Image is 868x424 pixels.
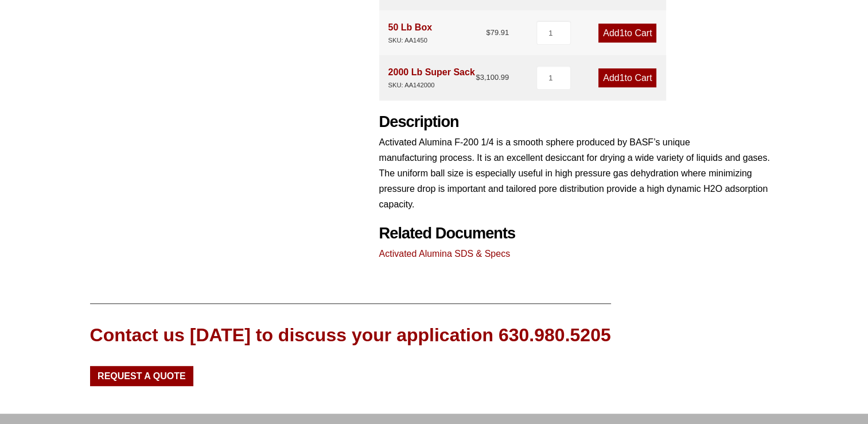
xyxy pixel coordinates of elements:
[98,372,186,381] span: Request a Quote
[90,366,194,386] a: Request a Quote
[598,24,656,43] a: Add1to Cart
[388,35,432,46] div: SKU: AA1450
[476,73,480,82] span: $
[486,28,509,37] bdi: 79.91
[90,322,611,348] div: Contact us [DATE] to discuss your application 630.980.5205
[388,64,475,91] div: 2000 Lb Super Sack
[379,134,779,213] p: Activated Alumina F-200 1/4 is a smooth sphere produced by BASF’s unique manufacturing process. I...
[388,80,475,91] div: SKU: AA142000
[379,113,779,132] h2: Description
[388,20,432,46] div: 50 Lb Box
[620,28,625,38] span: 1
[620,73,625,83] span: 1
[598,68,656,87] a: Add1to Cart
[476,73,509,82] bdi: 3,100.99
[486,28,490,37] span: $
[379,249,511,259] a: Activated Alumina SDS & Specs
